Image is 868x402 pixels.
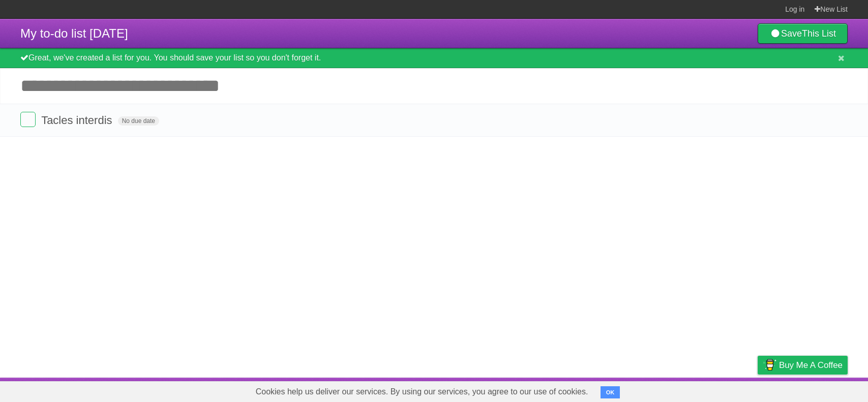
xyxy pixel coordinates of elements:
span: Tacles interdis [41,114,114,127]
img: Buy me a coffee [763,356,776,374]
b: This List [802,28,836,39]
button: OK [601,386,620,398]
span: My to-do list [DATE] [20,26,128,40]
label: Done [20,112,36,127]
a: Buy me a coffee [758,356,848,375]
a: Privacy [744,380,771,399]
span: No due date [118,116,159,126]
span: Buy me a coffee [779,356,843,374]
a: Developers [656,380,697,399]
a: About [622,380,644,399]
a: Suggest a feature [784,380,848,399]
a: Terms [710,380,732,399]
a: SaveThis List [758,23,848,44]
span: Cookies help us deliver our services. By using our services, you agree to our use of cookies. [246,382,598,402]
